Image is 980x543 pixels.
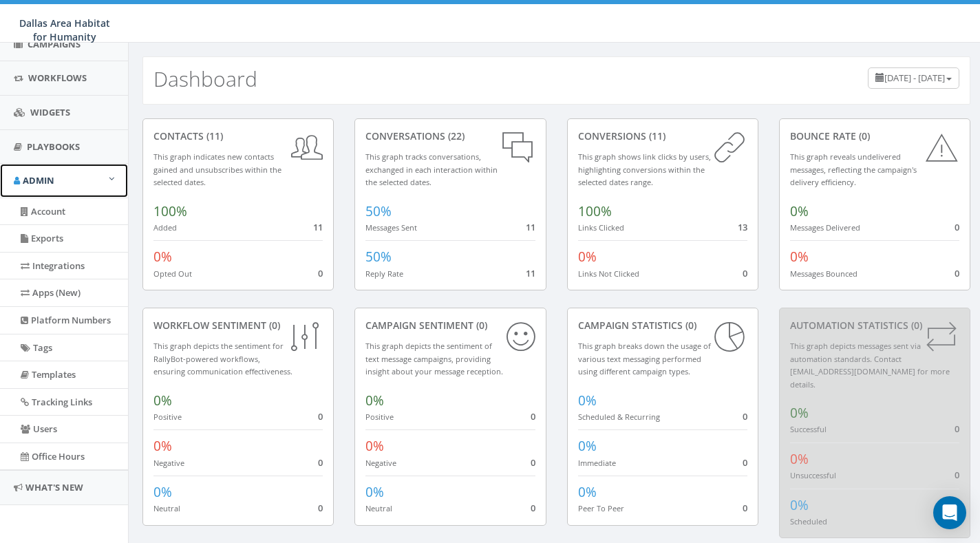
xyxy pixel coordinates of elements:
small: Scheduled [790,516,827,526]
div: contacts [153,129,323,143]
small: Positive [365,412,394,422]
span: 0 [743,410,747,423]
span: 0 [955,267,959,279]
span: (0) [683,319,696,332]
span: [DATE] - [DATE] [884,72,945,84]
span: 0% [365,483,384,501]
span: 0 [743,502,747,514]
div: Open Intercom Messenger [933,496,966,529]
span: Playbooks [27,140,80,153]
span: (0) [908,319,922,332]
small: Unsuccessful [790,470,836,480]
span: 0 [743,456,747,469]
span: 100% [578,202,612,220]
span: (11) [646,129,665,142]
span: 0% [578,248,597,266]
div: conversations [365,129,535,143]
small: This graph indicates new contacts gained and unsubscribes within the selected dates. [153,151,281,187]
span: 11 [526,221,535,233]
span: Workflows [28,72,87,84]
span: 0% [790,450,809,468]
small: Messages Bounced [790,268,857,279]
span: (0) [856,129,870,142]
span: 0 [955,423,959,435]
span: 0% [790,404,809,422]
span: (11) [204,129,223,142]
small: Reply Rate [365,268,403,279]
div: Workflow Sentiment [153,319,323,332]
span: 0% [790,248,809,266]
span: 0% [365,437,384,455]
span: 0% [790,496,809,514]
span: 100% [153,202,187,220]
span: 50% [365,248,392,266]
span: Widgets [30,106,70,118]
span: 0 [531,456,535,469]
div: conversions [578,129,747,143]
span: 0% [153,392,172,409]
small: Added [153,222,177,233]
span: Dallas Area Habitat for Humanity [19,17,110,43]
small: Neutral [153,503,180,513]
span: 0 [531,502,535,514]
span: 11 [526,267,535,279]
span: 0 [955,221,959,233]
div: Automation Statistics [790,319,959,332]
span: 0% [153,437,172,455]
small: This graph reveals undelivered messages, reflecting the campaign's delivery efficiency. [790,151,917,187]
small: This graph depicts messages sent via automation standards. Contact [EMAIL_ADDRESS][DOMAIN_NAME] f... [790,341,950,390]
small: This graph breaks down the usage of various text messaging performed using different campaign types. [578,341,711,376]
span: What's New [25,481,83,493]
div: Campaign Sentiment [365,319,535,332]
span: 0 [955,469,959,481]
span: 0 [318,410,323,423]
span: Admin [23,174,54,187]
span: 0 [318,502,323,514]
span: 0% [365,392,384,409]
small: Messages Delivered [790,222,860,233]
small: This graph depicts the sentiment of text message campaigns, providing insight about your message ... [365,341,503,376]
span: 0% [578,437,597,455]
small: Links Clicked [578,222,624,233]
span: (22) [445,129,465,142]
span: (0) [266,319,280,332]
small: Neutral [365,503,392,513]
span: 13 [738,221,747,233]
span: 0% [578,392,597,409]
small: Links Not Clicked [578,268,639,279]
small: Scheduled & Recurring [578,412,660,422]
span: (0) [473,319,487,332]
small: This graph tracks conversations, exchanged in each interaction within the selected dates. [365,151,498,187]
span: 0 [531,410,535,423]
span: 0 [743,267,747,279]
small: Negative [153,458,184,468]
small: Immediate [578,458,616,468]
span: Campaigns [28,38,81,50]
div: Bounce Rate [790,129,959,143]
small: Messages Sent [365,222,417,233]
small: Opted Out [153,268,192,279]
span: 0% [578,483,597,501]
span: 50% [365,202,392,220]
small: Positive [153,412,182,422]
span: 0 [318,267,323,279]
h2: Dashboard [153,67,257,90]
span: 11 [313,221,323,233]
small: This graph depicts the sentiment for RallyBot-powered workflows, ensuring communication effective... [153,341,292,376]
div: Campaign Statistics [578,319,747,332]
span: 0 [318,456,323,469]
span: 0% [790,202,809,220]
span: 0% [153,248,172,266]
small: Negative [365,458,396,468]
small: Peer To Peer [578,503,624,513]
span: 0% [153,483,172,501]
small: Successful [790,424,827,434]
small: This graph shows link clicks by users, highlighting conversions within the selected dates range. [578,151,711,187]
